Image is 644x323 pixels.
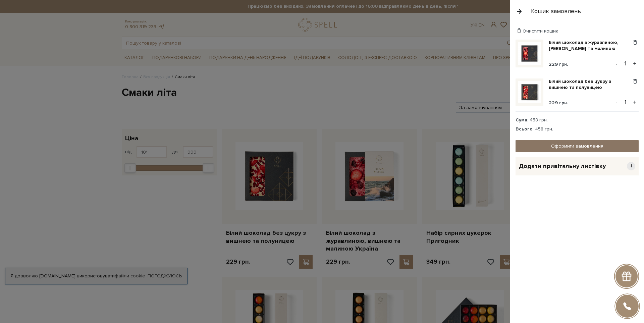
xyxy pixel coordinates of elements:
[518,81,541,104] img: Білий шоколад без цукру з вишнею та полуницею
[549,78,632,91] a: Білий шоколад без цукру з вишнею та полуницею
[516,140,639,152] a: Оформити замовлення
[516,28,639,34] div: Очистити кошик
[516,126,639,132] div: : 458 грн.
[631,59,639,69] button: +
[627,162,635,170] span: +
[519,162,606,170] span: Додати привітальну листівку
[613,59,620,69] button: -
[518,42,541,65] img: Білий шоколад з журавлиною, вишнею та малиною
[549,61,568,67] span: 229 грн.
[531,7,581,15] div: Кошик замовлень
[516,126,533,132] strong: Всього
[549,40,632,52] a: Білий шоколад з журавлиною, [PERSON_NAME] та малиною
[549,100,568,106] span: 229 грн.
[516,117,527,123] strong: Сума
[631,97,639,107] button: +
[613,97,620,107] button: -
[516,117,639,123] div: : 458 грн.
